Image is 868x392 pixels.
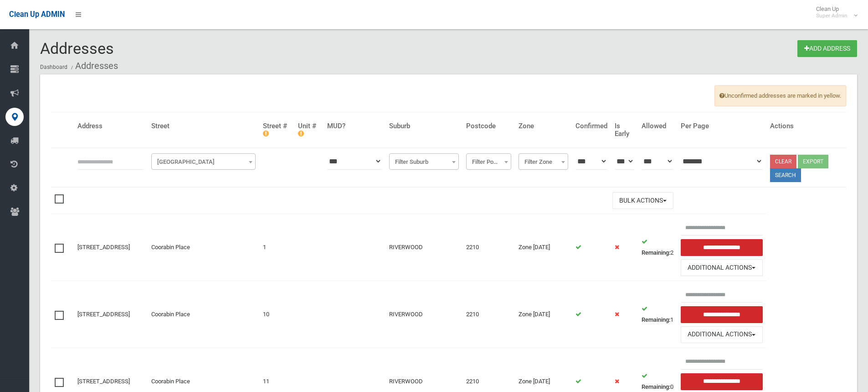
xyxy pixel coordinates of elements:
button: Export [798,155,828,168]
button: Additional Actions [681,259,763,276]
h4: Street [151,122,256,130]
span: Filter Suburb [391,156,457,168]
td: Zone [DATE] [515,281,572,348]
a: [STREET_ADDRESS] [77,378,130,385]
a: Clear [770,155,796,168]
td: Coorabin Place [148,214,259,281]
span: Filter Street [151,153,256,170]
a: [STREET_ADDRESS] [77,244,130,251]
small: Super Admin [816,12,847,19]
span: Filter Zone [521,156,566,168]
h4: Street # [263,122,291,137]
td: 2210 [462,214,515,281]
td: Zone [DATE] [515,214,572,281]
h4: Is Early [615,122,634,137]
td: 2 [638,214,677,281]
h4: Zone [519,122,568,130]
span: Filter Postcode [468,156,509,168]
strong: Remaining: [642,316,670,323]
h4: MUD? [327,122,382,130]
td: 1 [638,281,677,348]
strong: Remaining: [642,249,670,256]
button: Additional Actions [681,326,763,343]
td: RIVERWOOD [385,214,462,281]
strong: Remaining: [642,383,670,390]
span: Filter Street [154,156,253,168]
span: Addresses [40,39,114,57]
td: RIVERWOOD [385,281,462,348]
h4: Postcode [466,122,511,130]
span: Clean Up ADMIN [9,10,65,19]
button: Search [770,168,801,182]
h4: Confirmed [575,122,607,130]
h4: Actions [770,122,843,130]
a: [STREET_ADDRESS] [77,311,130,318]
td: 1 [259,214,294,281]
span: Unconfirmed addresses are marked in yellow. [714,85,846,106]
span: Filter Suburb [389,153,459,170]
a: Dashboard [40,64,67,70]
a: Add Address [797,40,857,57]
h4: Per Page [681,122,763,130]
h4: Unit # [298,122,320,137]
span: Clean Up [812,5,857,19]
td: Coorabin Place [148,281,259,348]
span: Filter Zone [519,153,568,170]
li: Addresses [69,57,118,74]
h4: Allowed [642,122,673,130]
span: Filter Postcode [466,153,511,170]
td: 2210 [462,281,515,348]
h4: Address [77,122,144,130]
td: 10 [259,281,294,348]
h4: Suburb [389,122,459,130]
button: Bulk Actions [612,192,673,209]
